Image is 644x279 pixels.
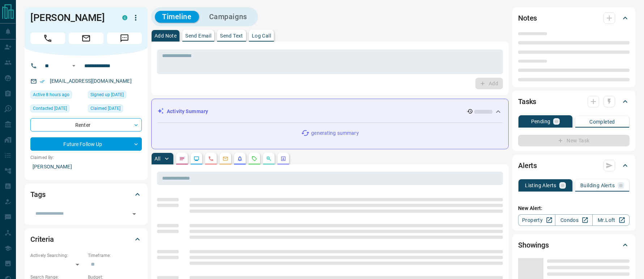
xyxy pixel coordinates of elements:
div: Notes [518,9,630,27]
div: Activity Summary [157,105,503,118]
span: Contacted [DATE] [33,105,67,112]
span: Signed up [DATE] [90,91,124,98]
span: Call [30,33,65,44]
p: All [154,156,160,161]
button: Open [69,61,78,70]
p: Send Text [220,33,243,38]
div: Renter [30,118,142,132]
div: Mon Nov 07 2022 [30,104,84,115]
p: Building Alerts [580,183,615,188]
p: Timeframe: [88,252,142,259]
h2: Showings [518,239,549,251]
div: Showings [518,236,630,254]
svg: Calls [208,156,214,162]
a: Condos [555,214,592,226]
p: Add Note [154,33,177,38]
svg: Emails [223,156,228,162]
span: Active 8 hours ago [33,91,69,98]
div: Wed Oct 15 2025 [30,91,84,101]
div: Sat Nov 05 2022 [88,104,142,115]
button: Open [129,209,139,219]
svg: Notes [179,156,185,162]
a: [EMAIL_ADDRESS][DOMAIN_NAME] [50,78,132,84]
p: Claimed By: [30,154,142,161]
button: Campaigns [202,11,254,23]
a: Property [518,214,555,226]
p: Actively Searching: [30,252,84,259]
a: Mr.Loft [592,214,630,226]
div: Tags [30,186,142,203]
div: Criteria [30,231,142,248]
p: Activity Summary [167,108,208,115]
h2: Tags [30,189,45,200]
h1: [PERSON_NAME] [30,12,111,23]
span: Message [107,33,142,44]
h2: Criteria [30,233,54,245]
button: Timeline [155,11,199,23]
svg: Email Verified [40,79,45,84]
svg: Listing Alerts [237,156,243,162]
p: Pending [531,119,551,124]
div: Alerts [518,157,630,174]
span: Email [69,33,103,44]
svg: Agent Actions [280,156,286,162]
h2: Notes [518,12,537,24]
p: New Alert: [518,205,630,212]
svg: Lead Browsing Activity [194,156,199,162]
p: Log Call [252,33,271,38]
p: Completed [589,119,615,124]
h2: Tasks [518,96,536,107]
p: [PERSON_NAME] [30,161,142,173]
h2: Alerts [518,160,537,171]
svg: Requests [251,156,257,162]
div: Tasks [518,93,630,110]
div: condos.ca [122,15,127,20]
svg: Opportunities [266,156,272,162]
p: generating summary [311,129,359,137]
div: Future Follow Up [30,137,142,151]
span: Claimed [DATE] [90,105,120,112]
p: Send Email [185,33,211,38]
div: Sat Nov 05 2022 [88,91,142,101]
p: Listing Alerts [525,183,556,188]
